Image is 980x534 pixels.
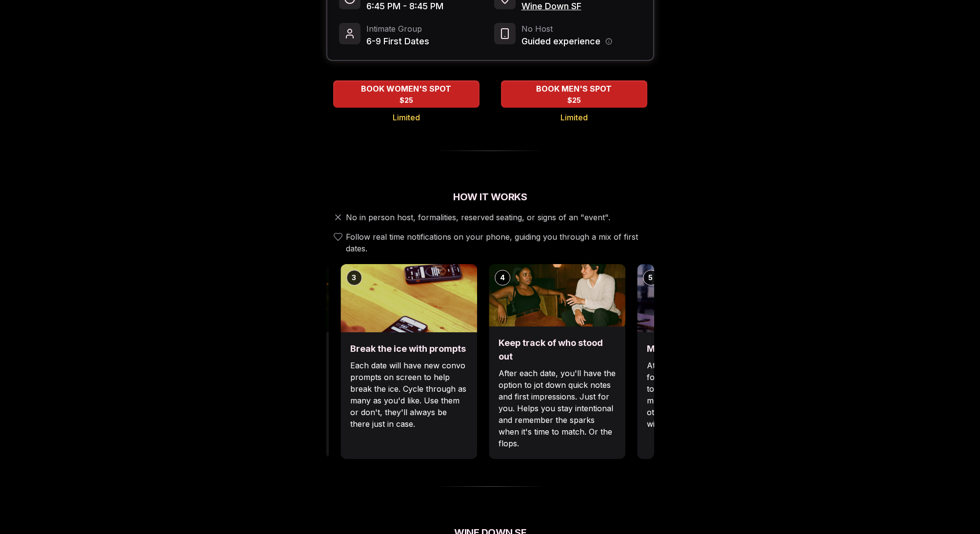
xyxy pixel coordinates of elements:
div: 3 [346,270,362,286]
div: 5 [643,270,659,286]
span: No Host [521,23,612,35]
span: Follow real time notifications on your phone, guiding you through a mix of first dates. [346,231,650,254]
img: Match after, not during [637,264,774,332]
button: Host information [605,38,612,45]
p: At the end, you'll get a match form to choose who you'd like to keep connecting with. If it's mut... [647,360,764,430]
span: No in person host, formalities, reserved seating, or signs of an "event". [346,211,610,223]
h3: Match after, not during [647,342,764,356]
span: BOOK MEN'S SPOT [534,83,614,95]
span: Limited [393,112,420,123]
button: BOOK MEN'S SPOT - Limited [501,80,647,108]
span: $25 [567,95,581,105]
img: "Hey, are you Max?" [192,264,329,332]
div: 4 [495,270,510,286]
span: 6-9 First Dates [366,35,429,48]
span: BOOK WOMEN'S SPOT [359,83,453,95]
span: $25 [400,95,413,105]
p: After each date, you'll have the option to jot down quick notes and first impressions. Just for y... [499,367,616,449]
h3: Keep track of who stood out [499,336,616,363]
img: Break the ice with prompts [340,264,477,332]
span: Intimate Group [366,23,429,35]
p: Each date will have new convo prompts on screen to help break the ice. Cycle through as many as y... [350,360,467,430]
h2: How It Works [326,190,654,204]
h3: Break the ice with prompts [350,342,467,356]
button: BOOK WOMEN'S SPOT - Limited [333,80,480,108]
img: Keep track of who stood out [489,264,625,326]
span: Limited [560,112,588,123]
span: Guided experience [521,35,600,48]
